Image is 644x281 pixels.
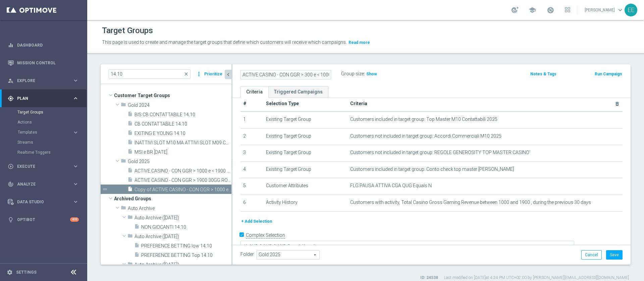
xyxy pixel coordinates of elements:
div: person_search Explore keyboard_arrow_right [7,78,79,83]
a: Target Groups [17,110,70,115]
i: keyboard_arrow_right [72,95,79,101]
i: keyboard_arrow_right [72,129,79,136]
span: Auto Archive (2023-04-13) [135,215,231,221]
i: person_search [8,78,14,84]
i: insert_drive_file [127,111,133,119]
a: Dashboard [17,36,79,54]
span: Customers not included in target group: Accordi Commerciali M10 2025 [350,133,501,139]
td: 3 [240,145,263,162]
i: folder [121,205,126,213]
span: CB CONTATTABILE 14.10 [135,121,231,127]
td: 4 [240,161,263,178]
span: BIS CB CONTATTABILE 14.10 [135,112,231,118]
div: Explore [8,78,72,84]
span: Explore [17,79,72,83]
a: Realtime Triggers [17,150,70,155]
i: gps_fixed [8,95,14,101]
span: NON GIOCANTI 14.10 [141,224,231,230]
td: Customer Attributes [263,178,347,195]
td: 6 [240,195,263,211]
button: equalizer Dashboard [7,43,79,48]
i: folder [121,102,126,110]
button: play_circle_outline Execute keyboard_arrow_right [7,164,79,169]
th: # [240,96,263,112]
td: 5 [240,178,263,195]
label: Group size [341,71,364,77]
span: Customers not included in target group: REGOLE GENEROSITY TOP MASTER CASINO' [350,150,530,155]
a: [PERSON_NAME]keyboard_arrow_down [584,5,625,15]
div: Realtime Triggers [17,147,87,157]
button: Notes & Tags [530,70,557,78]
span: school [529,6,536,14]
span: Analyze [17,182,72,186]
i: folder [127,261,133,269]
div: Optibot [8,211,79,228]
span: Gold 2025 [128,159,231,164]
a: Mission Control [17,54,79,72]
button: gps_fixed Plan keyboard_arrow_right [7,96,79,101]
span: keyboard_arrow_down [616,6,624,14]
div: Templates [17,127,87,137]
i: insert_drive_file [127,167,133,175]
span: This page is used to create and manage the target groups that define which customers will receive... [102,40,347,45]
span: EXITING E YOUNG 14.10 [135,131,231,136]
button: + Add Selection [240,218,273,225]
span: PREFERENCE BETTING Top 14.10 [141,253,231,258]
div: Data Studio [8,199,72,205]
button: Run Campaign [594,70,623,78]
div: Data Studio keyboard_arrow_right [7,199,79,205]
i: keyboard_arrow_right [72,199,79,205]
div: Dashboard [8,36,79,54]
i: keyboard_arrow_right [72,77,79,84]
div: Mission Control [8,54,79,72]
div: EE [625,4,637,16]
span: Archived Groups [114,194,231,203]
input: Enter a name for this target group [240,70,331,79]
i: chevron_left [225,71,231,78]
button: lightbulb Optibot +10 [7,217,79,222]
i: folder [121,158,126,166]
i: equalizer [8,42,14,48]
h1: Target Groups [102,26,153,36]
span: PREFERENCE BETTING low 14.10 [141,243,231,249]
td: Existing Target Group [263,112,347,128]
button: Save [606,250,623,260]
div: Streams [17,137,87,147]
span: Criteria [350,101,367,106]
span: Customers with activity, Total Casino Gross Gaming Revenue between 1000 and 1900 , during the pre... [350,200,591,205]
td: Existing Target Group [263,145,347,162]
span: Customers included in target group: Top Master M10 Contattabili 2025 [350,117,497,122]
i: insert_drive_file [127,186,133,194]
button: Templates keyboard_arrow_right [17,130,79,135]
a: Settings [16,270,37,274]
a: Actions [17,120,70,125]
button: Read more [348,39,371,46]
i: folder [127,214,133,222]
div: Mission Control [7,60,79,66]
label: ID: 24538 [420,275,438,281]
i: track_changes [8,181,14,187]
button: track_changes Analyze keyboard_arrow_right [7,182,79,187]
span: MSI e BR 14.10.2024 [135,149,231,155]
label: Folder [240,252,254,257]
div: Execute [8,163,72,169]
i: play_circle_outline [8,163,14,169]
div: Target Groups [17,107,87,117]
button: chevron_left [225,70,231,79]
span: Copy of ACTIVE CASINO - CON GGR &gt; 1000 e &lt; 1900 30GG ROLLING 14.10 [135,187,231,193]
div: Templates [18,130,72,134]
input: Quick find group or folder [109,69,191,79]
label: : [364,71,365,77]
i: more_vert [196,69,202,79]
span: Auto Archive (2023-04-14) [135,234,231,239]
td: Activity History [263,195,347,211]
i: insert_drive_file [127,149,133,156]
a: Triggered Campaigns [268,86,328,98]
i: insert_drive_file [134,252,140,260]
